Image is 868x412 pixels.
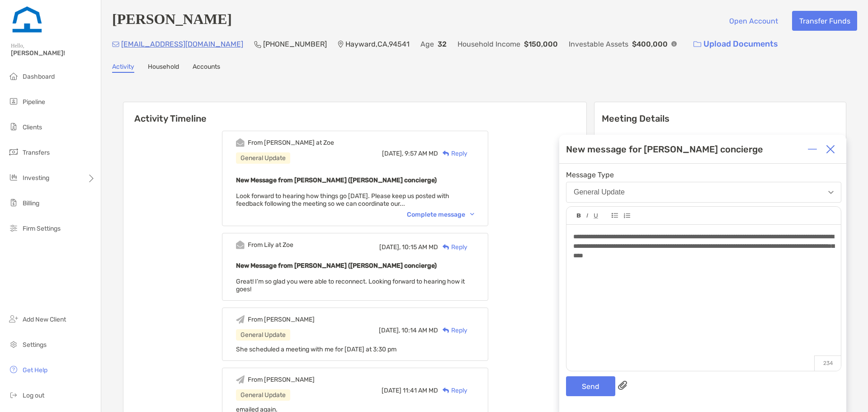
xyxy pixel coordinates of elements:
[688,34,784,54] a: Upload Documents
[438,149,467,158] div: Reply
[263,38,327,50] p: [PHONE_NUMBER]
[623,213,630,218] img: Editor control icon
[382,387,401,394] span: [DATE]
[8,172,19,183] img: investing icon
[382,150,403,157] span: [DATE],
[8,339,19,350] img: settings icon
[236,138,245,147] img: Event icon
[23,98,45,106] span: Pipeline
[693,41,701,47] img: button icon
[632,38,668,50] p: $400,000
[405,150,438,157] span: 9:57 AM MD
[236,152,290,164] div: General Update
[236,346,396,353] span: She scheduled a meeting with me for [DATE] at 3:30 pm
[574,188,625,196] div: General Update
[236,192,449,208] span: Look forward to hearing how things go [DATE]. Please keep us posted with feedback following the m...
[458,38,520,50] p: Household Income
[236,375,245,384] img: Event icon
[407,211,474,218] div: Complete message
[566,376,615,396] button: Send
[8,364,19,375] img: get-help icon
[826,145,835,154] img: Close
[8,389,19,400] img: logout icon
[123,102,586,124] h6: Activity Timeline
[594,213,598,218] img: Editor control icon
[524,38,558,50] p: $150,000
[248,139,334,147] div: From [PERSON_NAME] at Zoe
[612,213,618,218] img: Editor control icon
[23,199,39,207] span: Billing
[345,38,410,50] p: Hayward , CA , 94541
[248,316,315,323] div: From [PERSON_NAME]
[23,316,66,323] span: Add New Client
[23,392,44,399] span: Log out
[438,386,467,395] div: Reply
[401,327,438,334] span: 10:14 AM MD
[438,242,467,252] div: Reply
[470,213,474,216] img: Chevron icon
[814,355,841,371] p: 234
[8,121,19,132] img: clients icon
[443,151,449,156] img: Reply icon
[438,326,467,335] div: Reply
[23,174,49,182] span: Investing
[566,182,841,203] button: General Update
[379,243,401,251] span: [DATE],
[443,244,449,250] img: Reply icon
[112,11,232,31] h4: [PERSON_NAME]
[566,170,841,179] span: Message Type
[338,41,344,48] img: Location Icon
[438,38,447,50] p: 32
[11,4,43,36] img: Zoe Logo
[112,63,134,73] a: Activity
[236,329,290,341] div: General Update
[618,381,627,390] img: paperclip attachments
[443,327,449,333] img: Reply icon
[148,63,179,73] a: Household
[121,38,243,50] p: [EMAIL_ADDRESS][DOMAIN_NAME]
[23,149,50,156] span: Transfers
[112,42,119,47] img: Email Icon
[8,197,19,208] img: billing icon
[8,313,19,324] img: add_new_client icon
[420,38,434,50] p: Age
[193,63,220,73] a: Accounts
[236,278,465,293] span: Great! I’m so glad you were able to reconnect. Looking forward to hearing how it goes!
[236,262,437,270] b: New Message from [PERSON_NAME] ([PERSON_NAME] concierge)
[586,213,588,218] img: Editor control icon
[23,73,55,81] span: Dashboard
[23,366,47,374] span: Get Help
[402,243,438,251] span: 10:15 AM MD
[23,225,61,232] span: Firm Settings
[8,223,19,233] img: firm-settings icon
[671,41,677,47] img: Info Icon
[248,376,315,384] div: From [PERSON_NAME]
[8,147,19,157] img: transfers icon
[23,123,42,131] span: Clients
[792,11,857,31] button: Transfer Funds
[248,241,293,249] div: From Lily at Zoe
[569,38,628,50] p: Investable Assets
[236,176,437,184] b: New Message from [PERSON_NAME] ([PERSON_NAME] concierge)
[566,144,763,155] div: New message for [PERSON_NAME] concierge
[254,41,261,48] img: Phone Icon
[8,96,19,107] img: pipeline icon
[23,341,47,349] span: Settings
[403,387,438,394] span: 11:41 AM MD
[722,11,785,31] button: Open Account
[379,327,400,334] span: [DATE],
[808,145,817,154] img: Expand or collapse
[8,71,19,81] img: dashboard icon
[236,241,245,249] img: Event icon
[828,191,834,194] img: Open dropdown arrow
[577,213,581,218] img: Editor control icon
[11,49,95,57] span: [PERSON_NAME]!
[602,113,839,124] p: Meeting Details
[443,388,449,393] img: Reply icon
[236,389,290,401] div: General Update
[236,315,245,324] img: Event icon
